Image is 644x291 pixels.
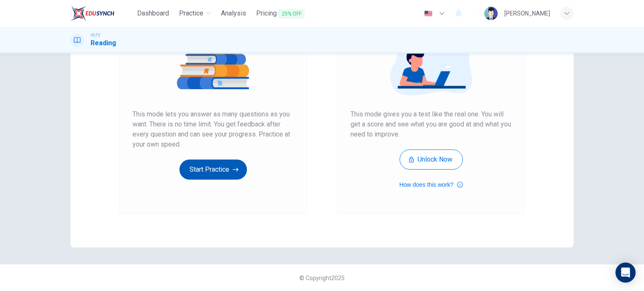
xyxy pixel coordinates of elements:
[218,6,249,21] a: Analysis
[179,160,247,180] button: Start Practice
[132,109,293,149] span: This mode lets you answer as many questions as you want. There is no time limit. You get feedback...
[299,275,345,281] span: © Copyright 2025
[484,7,498,20] img: Profile picture
[423,10,434,17] img: en
[70,5,114,22] img: EduSynch logo
[278,9,305,18] span: 25% OFF
[351,109,512,139] span: This mode gives you a test like the real one. You will get a score and see what you are good at a...
[134,6,172,21] button: Dashboard
[70,5,134,22] a: EduSynch logo
[134,6,172,21] a: Dashboard
[176,6,214,21] button: Practice
[253,6,308,21] button: Pricing25% OFF
[91,38,116,48] h1: Reading
[615,263,636,283] div: Open Intercom Messenger
[91,32,100,38] span: IELTS
[256,8,305,19] span: Pricing
[218,6,249,21] button: Analysis
[504,8,550,18] div: [PERSON_NAME]
[179,8,203,18] span: Practice
[221,8,246,18] span: Analysis
[400,149,463,170] button: Unlock Now
[399,180,462,190] button: How does this work?
[137,8,169,18] span: Dashboard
